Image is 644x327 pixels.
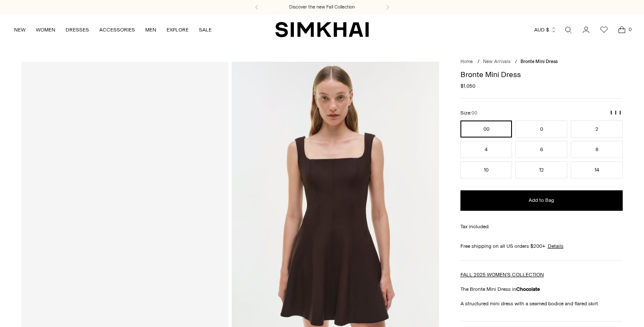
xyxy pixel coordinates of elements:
[578,21,595,38] a: Go to the account page
[595,21,612,38] a: Wishlist
[626,26,634,33] span: 0
[460,59,473,64] a: Home
[516,286,540,292] strong: Chocolate
[460,285,623,293] p: The Bronte Mini Dress in
[99,20,135,39] a: ACCESSORIES
[460,109,477,117] label: Size:
[460,82,475,90] span: $1,050
[534,20,557,39] button: AUD $
[460,300,623,307] p: A structured mini dress with a seamed bodice and flared skirt.
[571,161,623,178] button: 14
[460,161,512,178] button: 10
[529,197,554,204] span: Add to Bag
[515,58,517,66] div: /
[460,223,623,230] div: Tax included.
[515,161,567,178] button: 12
[548,242,563,250] a: Details
[460,120,512,138] button: 00
[66,20,89,39] a: DRESSES
[14,20,26,39] a: NEW
[460,71,623,78] h1: Bronte Mini Dress
[145,20,156,39] a: MEN
[275,21,369,38] a: SIMKHAI
[289,4,355,11] a: Discover the new Fall Collection
[36,20,55,39] a: WOMEN
[571,141,623,158] button: 8
[199,20,212,39] a: SALE
[460,242,623,250] div: Free shipping on all US orders $200+
[477,58,480,66] div: /
[613,21,630,38] a: Open cart modal
[515,141,567,158] button: 6
[471,110,477,116] span: 00
[520,59,558,64] span: Bronte Mini Dress
[460,190,623,211] button: Add to Bag
[571,120,623,138] button: 2
[483,59,510,64] a: New Arrivals
[560,21,577,38] a: Open search modal
[460,272,544,278] a: FALL 2025 WOMEN'S COLLECTION
[460,58,623,66] nav: breadcrumbs
[167,20,189,39] a: EXPLORE
[460,141,512,158] button: 4
[515,120,567,138] button: 0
